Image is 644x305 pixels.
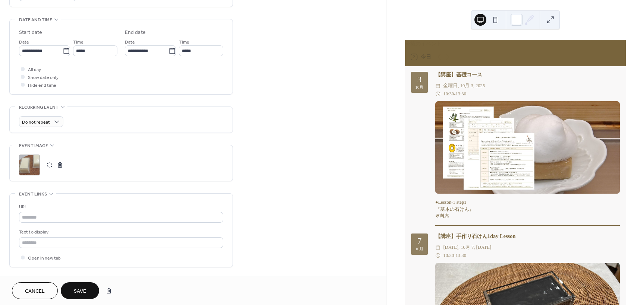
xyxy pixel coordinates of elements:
div: 7 [417,237,422,246]
span: - [454,90,455,98]
span: Cancel [25,287,45,295]
span: Event links [19,190,47,198]
div: 【講座】手作り石けん1day Lesson [435,232,620,241]
span: Date [125,38,135,46]
div: ​ [435,90,441,98]
span: 10:30 [443,252,454,260]
div: Text to display [19,228,222,236]
span: 13:30 [455,252,466,260]
button: Cancel [12,282,58,299]
div: ; [19,155,40,175]
span: - [454,252,455,260]
div: Start date [19,29,42,36]
div: 10月 [415,85,423,89]
div: 今後のイベント [405,40,626,48]
span: [DATE], 10月 7, [DATE] [443,244,491,251]
span: All day [28,66,41,74]
span: Hide end time [28,82,56,89]
div: 【講座】基礎コース [435,71,620,79]
div: 10月 [415,247,423,251]
div: ​ [435,244,441,251]
span: 13:30 [455,90,466,98]
span: 金曜日, 10月 3, 2025 [443,82,485,90]
span: Time [179,38,189,46]
span: 10:30 [443,90,454,98]
span: Date [19,38,29,46]
button: Save [61,282,99,299]
span: Time [73,38,83,46]
div: ●Lesson-1 step1 『基本の石けん』 ※満席 [435,199,620,220]
div: 3 [417,76,422,84]
span: Save [74,287,86,295]
span: Event image [19,142,48,150]
div: ​ [435,82,441,90]
span: Recurring event [19,104,59,111]
span: Open in new tab [28,254,61,262]
div: URL [19,203,222,211]
span: Do not repeat [22,118,50,127]
span: Show date only [28,74,59,82]
span: Date and time [19,16,52,24]
div: ​ [435,252,441,260]
div: End date [125,29,146,36]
